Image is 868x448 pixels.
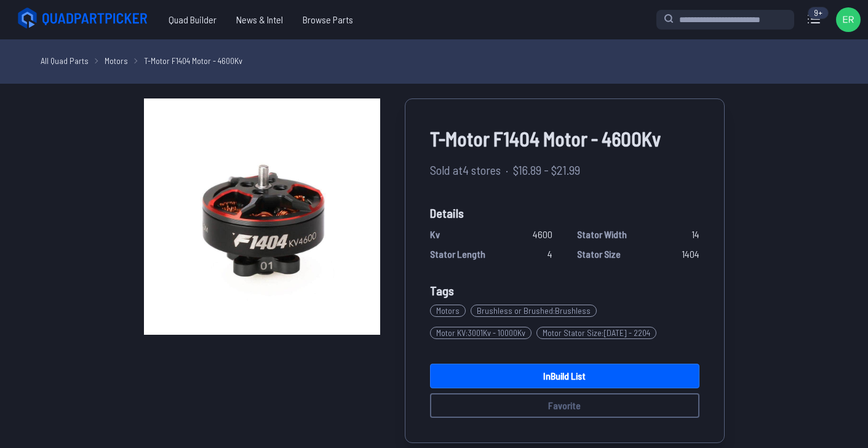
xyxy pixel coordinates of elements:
img: User [836,7,861,32]
span: Stator Length [430,247,485,262]
span: Kv [430,227,440,242]
a: News & Intel [226,7,293,32]
a: Browse Parts [293,7,363,32]
a: Motor Stator Size:[DATE] - 2204 [536,322,661,344]
span: Tags [430,283,454,298]
a: All Quad Parts [41,54,89,67]
div: 9+ [808,7,829,19]
span: 14 [691,227,699,242]
span: Brushless or Brushed : Brushless [471,305,597,317]
a: Quad Builder [159,7,226,32]
span: · [506,161,508,179]
span: Motor Stator Size : [DATE] - 2204 [536,327,656,339]
a: InBuild List [430,364,699,388]
button: Favorite [430,393,699,418]
span: 1404 [682,247,699,262]
a: T-Motor F1404 Motor - 4600Kv [144,54,242,67]
a: Motors [430,300,471,322]
span: Motor KV : 3001Kv - 10000Kv [430,327,532,339]
a: Motors [105,54,128,67]
img: image [144,98,380,335]
span: Details [430,204,699,222]
span: 4600 [533,227,552,242]
span: Stator Size [577,247,621,262]
span: Motors [430,305,466,317]
span: $16.89 - $21.99 [513,161,580,179]
span: Stator Width [577,227,627,242]
span: Sold at 4 stores [430,161,501,179]
a: Brushless or Brushed:Brushless [471,300,602,322]
a: Motor KV:3001Kv - 10000Kv [430,322,536,344]
span: T-Motor F1404 Motor - 4600Kv [430,124,699,153]
span: 4 [547,247,552,262]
